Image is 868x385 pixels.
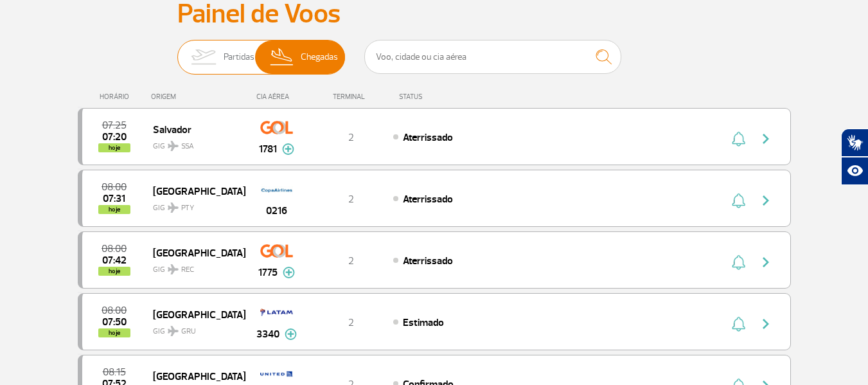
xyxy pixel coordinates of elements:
span: 2025-09-29 08:15:00 [103,368,126,377]
span: 2 [348,316,354,329]
span: Partidas [224,40,254,74]
span: 2025-09-29 08:00:00 [102,306,127,315]
span: 2025-09-29 08:00:00 [102,183,127,192]
span: 2 [348,193,354,206]
input: Voo, cidade ou cia aérea [364,40,621,74]
span: 2 [348,131,354,144]
span: 1781 [259,141,277,157]
span: hoje [98,328,130,337]
img: sino-painel-voo.svg [732,255,745,270]
span: 2025-09-29 07:50:00 [102,318,127,327]
img: destiny_airplane.svg [168,202,179,213]
img: sino-painel-voo.svg [732,131,745,147]
span: Aterrissado [403,255,453,267]
span: GIG [153,257,235,276]
span: [GEOGRAPHIC_DATA] [153,244,235,261]
img: mais-info-painel-voo.svg [282,143,294,155]
span: hoje [98,205,130,214]
span: 2025-09-29 07:42:00 [102,256,127,265]
img: sino-painel-voo.svg [732,316,745,332]
span: Aterrissado [403,193,453,206]
span: GIG [153,134,235,152]
img: slider-embarque [183,40,224,74]
span: Estimado [403,316,444,329]
span: Aterrissado [403,131,453,144]
span: Salvador [153,121,235,138]
span: GIG [153,195,235,214]
span: [GEOGRAPHIC_DATA] [153,183,235,199]
img: seta-direita-painel-voo.svg [758,131,774,147]
span: 0216 [266,203,287,219]
img: seta-direita-painel-voo.svg [758,255,774,270]
span: hoje [98,267,130,276]
span: SSA [181,141,194,152]
button: Abrir recursos assistivos. [841,157,868,185]
span: 3340 [256,327,279,342]
span: 2025-09-29 08:00:00 [102,244,127,253]
button: Abrir tradutor de língua de sinais. [841,129,868,157]
img: sino-painel-voo.svg [732,193,745,208]
div: ORIGEM [151,93,245,101]
span: REC [181,264,194,276]
span: GIG [153,319,235,337]
div: CIA AÉREA [245,93,309,101]
span: 2025-09-29 07:25:00 [102,121,127,130]
span: [GEOGRAPHIC_DATA] [153,306,235,323]
span: 1775 [258,265,278,280]
img: destiny_airplane.svg [168,326,179,336]
span: GRU [181,326,196,337]
img: destiny_airplane.svg [168,264,179,274]
span: [GEOGRAPHIC_DATA] [153,368,235,384]
span: Chegadas [301,40,338,74]
div: STATUS [393,93,497,101]
img: destiny_airplane.svg [168,141,179,151]
div: Plugin de acessibilidade da Hand Talk. [841,129,868,185]
img: slider-desembarque [263,40,301,74]
span: PTY [181,202,194,214]
span: hoje [98,143,130,152]
div: HORÁRIO [82,93,152,101]
div: TERMINAL [309,93,393,101]
img: seta-direita-painel-voo.svg [758,316,774,332]
img: mais-info-painel-voo.svg [285,328,297,340]
img: seta-direita-painel-voo.svg [758,193,774,208]
span: 2025-09-29 07:31:52 [103,194,125,203]
span: 2025-09-29 07:20:25 [102,132,127,141]
span: 2 [348,255,354,267]
img: mais-info-painel-voo.svg [283,267,295,278]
